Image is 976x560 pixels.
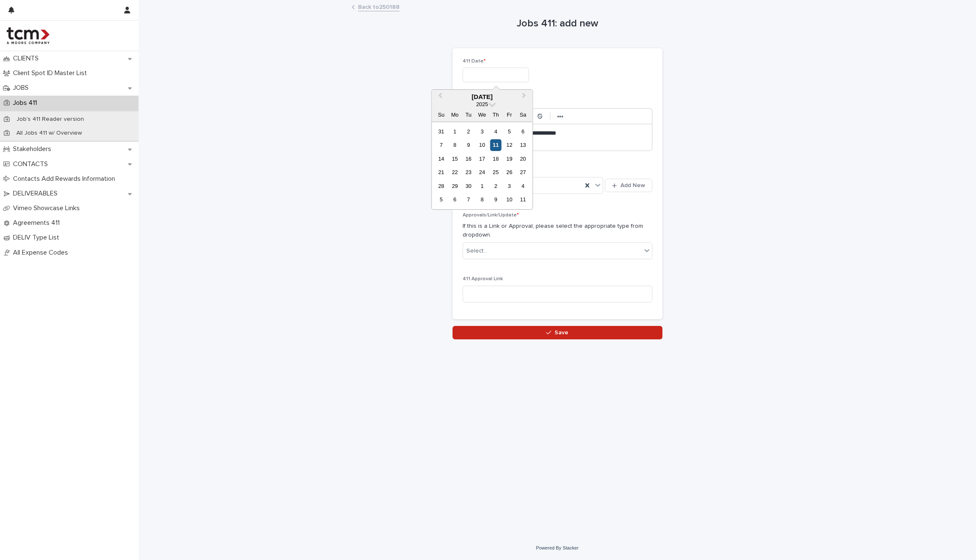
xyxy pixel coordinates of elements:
span: 411 Date [463,59,486,64]
div: Tu [463,109,474,120]
div: Choose Thursday, September 11th, 2025 [490,139,501,151]
div: Choose Thursday, October 9th, 2025 [490,194,501,205]
p: If this is a Link or Approval, please select the appropriate type from dropdown. [463,222,652,240]
div: Choose Wednesday, October 1st, 2025 [476,180,488,192]
img: 4hMmSqQkux38exxPVZHQ [7,27,50,44]
p: Vimeo Showcase Links [10,204,86,212]
div: Choose Monday, September 8th, 2025 [449,139,461,151]
div: Choose Sunday, September 21st, 2025 [435,167,447,178]
span: Add New [620,182,645,188]
div: Choose Tuesday, September 9th, 2025 [463,139,474,151]
div: Choose Friday, September 19th, 2025 [504,153,515,164]
button: Add New [605,179,652,192]
div: Choose Tuesday, September 2nd, 2025 [463,126,474,137]
div: Choose Friday, October 10th, 2025 [504,194,515,205]
div: Fr [504,109,515,120]
p: Agreements 411 [10,219,66,227]
div: Choose Thursday, September 4th, 2025 [490,126,501,137]
strong: ••• [557,113,563,120]
h1: Jobs 411: add new [453,18,662,30]
div: Choose Monday, September 29th, 2025 [449,180,461,192]
div: Choose Saturday, October 4th, 2025 [517,180,529,192]
div: Choose Wednesday, September 24th, 2025 [476,167,488,178]
a: Powered By Stacker [536,545,578,550]
p: Jobs 411 [10,99,44,107]
div: Choose Sunday, September 14th, 2025 [435,153,447,164]
div: Choose Sunday, August 31st, 2025 [435,126,447,137]
p: Stakeholders [10,145,58,153]
p: CLIENTS [10,55,45,63]
div: Choose Sunday, September 7th, 2025 [435,139,447,151]
div: Choose Monday, September 1st, 2025 [449,126,461,137]
div: Sa [517,109,529,120]
p: DELIVERABLES [10,190,64,198]
div: Mo [449,109,461,120]
button: Next Month [518,91,532,104]
button: ••• [555,111,566,121]
div: Choose Tuesday, September 23rd, 2025 [463,167,474,178]
div: Choose Wednesday, October 8th, 2025 [476,194,488,205]
div: Choose Thursday, October 2nd, 2025 [490,180,501,192]
div: Choose Monday, September 15th, 2025 [449,153,461,164]
span: 411 Approval Link [463,276,503,281]
p: CONTACTS [10,160,55,168]
div: Choose Wednesday, September 10th, 2025 [476,139,488,151]
div: Choose Thursday, September 25th, 2025 [490,167,501,178]
div: Su [435,109,447,120]
div: Choose Monday, October 6th, 2025 [449,194,461,205]
p: Client Spot ID Master List [10,69,94,77]
div: Choose Saturday, October 11th, 2025 [517,194,529,205]
div: Choose Saturday, September 20th, 2025 [517,153,529,164]
div: Th [490,109,501,120]
p: DELIV Type List [10,234,66,242]
a: Back to250188 [358,2,400,11]
div: Choose Thursday, September 18th, 2025 [490,153,501,164]
div: Choose Friday, October 3rd, 2025 [504,180,515,192]
div: Select... [466,247,487,255]
div: Choose Friday, September 12th, 2025 [504,139,515,151]
div: Choose Saturday, September 27th, 2025 [517,167,529,178]
p: All Expense Codes [10,249,75,257]
div: Choose Wednesday, September 17th, 2025 [476,153,488,164]
div: Choose Tuesday, September 16th, 2025 [463,153,474,164]
span: Save [555,330,568,336]
div: Choose Sunday, October 5th, 2025 [435,194,447,205]
button: Previous Month [432,91,446,104]
div: month 2025-09 [434,125,530,206]
div: Choose Tuesday, October 7th, 2025 [463,194,474,205]
div: Choose Saturday, September 13th, 2025 [517,139,529,151]
div: Choose Friday, September 5th, 2025 [504,126,515,137]
div: Choose Saturday, September 6th, 2025 [517,126,529,137]
span: 2025 [476,101,488,107]
p: All Jobs 411 w/ Overview [10,130,89,137]
button: Save [453,326,662,339]
div: We [476,109,488,120]
div: Choose Monday, September 22nd, 2025 [449,167,461,178]
p: Job's 411 Reader version [10,116,91,123]
div: Choose Tuesday, September 30th, 2025 [463,180,474,192]
p: JOBS [10,84,35,92]
div: Choose Sunday, September 28th, 2025 [435,180,447,192]
p: Contacts Add Rewards Information [10,175,122,183]
div: Choose Wednesday, September 3rd, 2025 [476,126,488,137]
span: Approvals/Link/Update [463,213,519,218]
div: [DATE] [432,93,532,101]
div: Choose Friday, September 26th, 2025 [504,167,515,178]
